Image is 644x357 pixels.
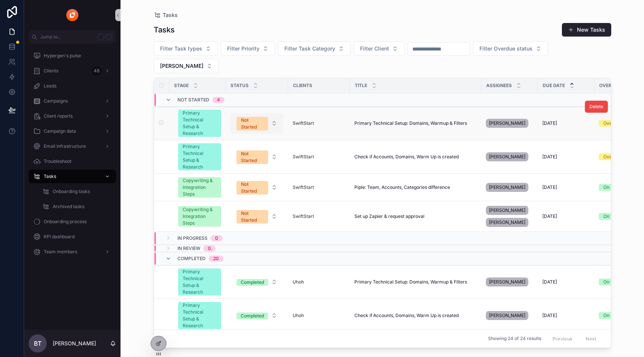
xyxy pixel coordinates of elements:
span: Tasks [163,11,178,19]
a: Archived tasks [38,200,116,213]
div: Not Started [241,117,264,130]
span: [DATE] [542,213,557,219]
div: 0 [215,235,218,241]
span: Piple: Team, Accounts, Categories difference [354,184,450,190]
button: Select Button [154,59,219,73]
span: Tasks [44,173,56,179]
button: Select Button [473,41,548,56]
span: Leads [44,83,56,89]
span: Archived tasks [53,204,84,210]
a: Primary Technical Setup & Research [178,268,221,296]
a: Primary Technical Setup & Research [178,302,221,329]
span: Primary Technical Setup: Domains, Warmup & Filters [354,279,467,285]
span: [PERSON_NAME] [160,62,203,70]
span: Set up Zapier & request approval [354,213,424,219]
button: Select Button [278,41,351,56]
span: Clients [44,68,58,74]
a: Leads [29,79,116,93]
span: [PERSON_NAME] [489,184,525,190]
a: Tasks [154,11,178,19]
span: Jump to... [40,34,94,40]
button: Select Button [354,41,404,56]
span: Onboarding tasks [53,188,90,195]
span: Filter Priority [227,45,259,52]
div: 4 [217,97,220,103]
span: In Progress [177,235,208,241]
div: scrollable content [24,44,121,268]
a: Check if Accounts, Domains, Warm Up is created [354,313,477,319]
span: Delete [589,104,603,110]
span: Campaigns [44,98,68,104]
a: Primary Technical Setup & Research [178,143,221,170]
a: [DATE] [542,184,590,190]
div: Overdue [603,153,622,160]
button: Select Button [230,113,283,133]
div: Primary Technical Setup & Research [183,143,217,170]
span: Check if Accounts, Domains, Warm Up is created [354,154,459,160]
button: Select Button [154,41,218,56]
div: Not Started [241,181,264,195]
div: Primary Technical Setup & Research [183,110,217,137]
a: [PERSON_NAME] [486,117,533,129]
span: Filter Task Category [284,45,335,52]
div: 48 [92,66,102,75]
span: Due date [543,83,565,89]
span: Client reports [44,113,73,119]
a: SwiftStart [293,120,314,126]
span: Troubleshoot [44,158,72,164]
span: Email Infrastructure [44,143,86,149]
span: K [106,34,112,40]
a: SwiftStart [293,213,314,219]
a: [PERSON_NAME] [486,310,533,322]
div: Copywriting & Integration Steps [183,177,217,198]
span: Assignees [486,83,512,89]
a: Select Button [230,206,284,227]
a: Copywriting & Integration Steps [178,177,221,198]
span: [PERSON_NAME] [489,154,525,160]
div: Overdue [603,120,622,127]
span: [DATE] [542,313,557,319]
span: Overdue status [599,83,640,89]
span: BT [34,339,41,348]
span: [PERSON_NAME] [489,313,525,319]
a: Set up Zapier & request approval [354,213,477,219]
a: [DATE] [542,279,590,285]
a: Uhoh [293,279,304,285]
div: Completed [241,313,264,319]
div: Not Started [241,210,264,224]
div: Not Started [241,150,264,164]
a: [PERSON_NAME][PERSON_NAME] [486,204,533,228]
div: 0 [208,245,211,251]
a: [PERSON_NAME] [486,276,533,288]
div: Completed [241,279,264,286]
a: Uhoh [293,279,345,285]
a: Piple: Team, Accounts, Categories difference [354,184,477,190]
span: Stage [174,83,189,89]
a: Uhoh [293,313,304,319]
span: [PERSON_NAME] [489,207,525,213]
button: Jump to...K [29,30,116,44]
span: Status [230,83,249,89]
div: On time [603,213,620,220]
span: In Review [177,245,200,251]
a: SwiftStart [293,154,345,160]
div: On time [603,279,620,285]
a: Select Button [230,177,284,198]
a: Clients48 [29,64,116,78]
span: [DATE] [542,279,557,285]
span: [DATE] [542,154,557,160]
img: App logo [66,9,78,21]
a: Email Infrastructure [29,139,116,153]
a: Check if Accounts, Domains, Warm Up is created [354,154,477,160]
div: Copywriting & Integration Steps [183,206,217,227]
a: SwiftStart [293,120,345,126]
span: Onboarding process [44,219,87,225]
button: Select Button [230,206,283,227]
a: Select Button [230,308,284,323]
a: Select Button [230,275,284,289]
span: Filter Task types [160,45,202,52]
span: Team members [44,249,77,255]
